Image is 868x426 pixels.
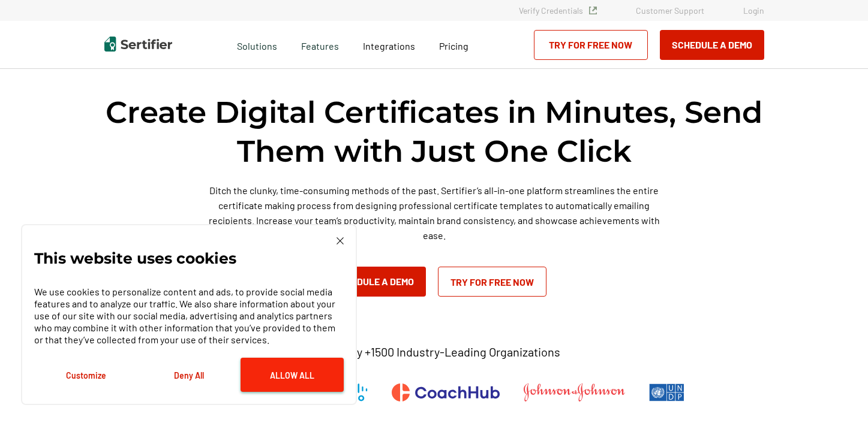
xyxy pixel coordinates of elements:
img: Cookie Popup Close [337,237,344,244]
p: This website uses cookies [34,252,236,264]
span: Pricing [439,40,468,52]
button: Customize [34,358,137,392]
img: UNDP [649,383,684,401]
h1: Create Digital Certificates in Minutes, Send Them with Just One Click [104,93,764,171]
p: Trusted by +1500 Industry-Leading Organizations [308,345,560,359]
button: Schedule a Demo [660,30,764,60]
p: We use cookies to personalize content and ads, to provide social media features and to analyze ou... [34,286,344,346]
a: Verify Credentials [519,5,597,16]
img: Sertifier | Digital Credentialing Platform [104,37,172,52]
button: Allow All [241,358,344,392]
a: Try for Free Now [534,30,648,60]
a: Login [743,5,764,16]
img: CoachHub [392,383,500,401]
button: Deny All [137,358,241,392]
span: Solutions [237,37,277,52]
span: Features [301,37,339,52]
a: Customer Support [636,5,704,16]
img: Verified [589,7,597,14]
a: Try for Free Now [438,267,546,297]
span: Integrations [363,40,415,52]
a: Integrations [363,37,415,52]
p: Ditch the clunky, time-consuming methods of the past. Sertifier’s all-in-one platform streamlines... [203,183,665,243]
button: Schedule a Demo [322,267,426,297]
img: Johnson & Johnson [524,383,624,401]
a: Pricing [439,37,468,52]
